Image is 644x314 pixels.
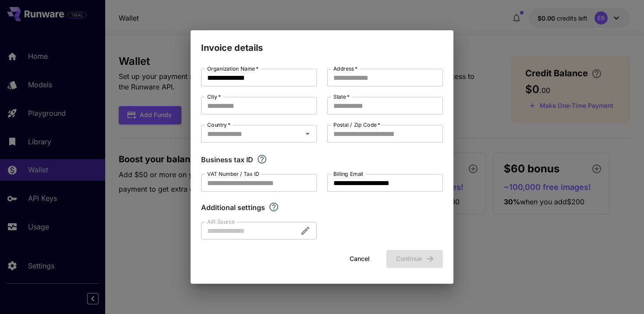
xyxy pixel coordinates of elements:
label: VAT Number / Tax ID [207,170,259,178]
label: Country [207,121,230,128]
p: Additional settings [201,202,265,213]
svg: If you are a business tax registrant, please enter your business tax ID here. [257,154,267,164]
label: Organization Name [207,65,258,72]
label: City [207,93,221,100]
h2: Invoice details [191,30,453,55]
label: Billing Email [333,170,363,178]
svg: Explore additional customization settings [269,202,279,212]
button: Open [301,128,314,140]
label: AIR Source [207,218,234,225]
label: Postal / Zip Code [333,121,380,128]
p: Business tax ID [201,154,253,165]
label: Address [333,65,357,72]
label: State [333,93,350,100]
button: Cancel [340,250,379,268]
